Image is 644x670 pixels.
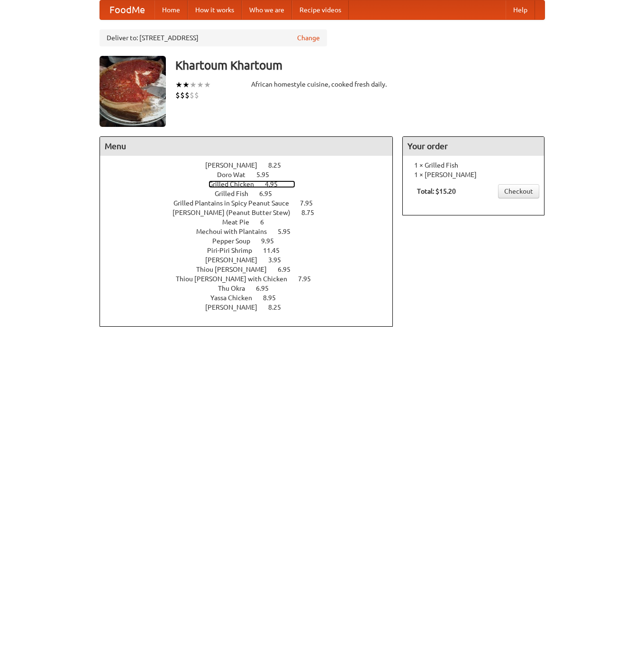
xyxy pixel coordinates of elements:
[180,90,185,100] li: $
[217,171,255,179] span: Doro Wat
[256,171,279,179] span: 5.95
[173,199,299,207] span: Grilled Plantains in Spicy Peanut Sauce
[259,190,281,197] span: 6.95
[182,80,190,90] li: ★
[210,294,262,302] span: Yassa Chicken
[205,256,299,264] a: [PERSON_NAME] 3.95
[196,266,308,273] a: Thiou [PERSON_NAME] 6.95
[218,285,254,292] span: Thu Okra
[196,266,276,273] span: Thiou [PERSON_NAME]
[263,247,289,254] span: 11.45
[215,190,258,197] span: Grilled Fish
[408,161,539,170] li: 1 × Grilled Fish
[297,33,320,43] a: Change
[498,184,539,198] a: Checkout
[268,256,290,264] span: 3.95
[205,161,267,169] span: [PERSON_NAME]
[100,56,166,127] img: angular.jpg
[212,237,260,245] span: Pepper Soup
[176,275,328,283] a: Thiou [PERSON_NAME] with Chicken 7.95
[215,190,290,197] a: Grilled Fish 6.95
[263,294,285,302] span: 8.95
[212,237,291,245] a: Pepper Soup 9.95
[222,218,281,226] a: Meat Pie 6
[205,161,299,169] a: [PERSON_NAME] 8.25
[265,180,287,188] span: 4.95
[256,285,278,292] span: 6.95
[194,90,199,100] li: $
[172,209,332,216] a: [PERSON_NAME] (Peanut Butter Stew) 8.75
[222,218,259,226] span: Meat Pie
[301,209,324,216] span: 8.75
[172,209,300,216] span: [PERSON_NAME] (Peanut Butter Stew)
[205,256,267,264] span: [PERSON_NAME]
[268,304,290,311] span: 8.25
[506,0,535,19] a: Help
[154,0,188,19] a: Home
[205,304,299,311] a: [PERSON_NAME] 8.25
[278,266,300,273] span: 6.95
[218,285,286,292] a: Thu Okra 6.95
[100,29,327,46] div: Deliver to: [STREET_ADDRESS]
[261,237,283,245] span: 9.95
[197,80,204,90] li: ★
[176,275,297,283] span: Thiou [PERSON_NAME] with Chicken
[175,90,180,100] li: $
[185,90,190,100] li: $
[209,180,295,188] a: Grilled Chicken 4.95
[190,80,197,90] li: ★
[188,0,242,19] a: How it works
[204,80,211,90] li: ★
[175,80,182,90] li: ★
[242,0,292,19] a: Who we are
[207,247,262,254] span: Piri-Piri Shrimp
[268,161,290,169] span: 8.25
[300,199,322,207] span: 7.95
[207,247,297,254] a: Piri-Piri Shrimp 11.45
[205,304,267,311] span: [PERSON_NAME]
[196,228,276,235] span: Mechoui with Plantains
[408,170,539,179] li: 1 × [PERSON_NAME]
[278,228,300,235] span: 5.95
[209,180,263,188] span: Grilled Chicken
[251,80,393,89] div: African homestyle cuisine, cooked fresh daily.
[190,90,194,100] li: $
[417,188,456,195] b: Total: $15.20
[210,294,293,302] a: Yassa Chicken 8.95
[298,275,320,283] span: 7.95
[217,171,287,179] a: Doro Wat 5.95
[403,137,544,156] h4: Your order
[100,0,154,19] a: FoodMe
[260,218,273,226] span: 6
[173,199,330,207] a: Grilled Plantains in Spicy Peanut Sauce 7.95
[196,228,308,235] a: Mechoui with Plantains 5.95
[100,137,393,156] h4: Menu
[175,56,545,75] h3: Khartoum Khartoum
[292,0,349,19] a: Recipe videos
